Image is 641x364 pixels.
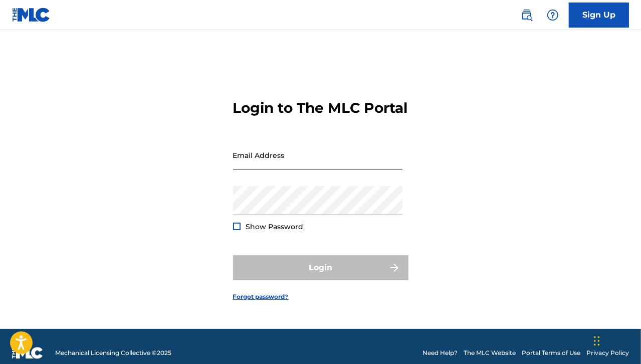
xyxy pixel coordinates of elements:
img: logo [12,347,43,359]
a: Forgot password? [233,292,289,301]
img: help [547,9,559,21]
h3: Login to The MLC Portal [233,99,408,117]
div: Help [543,5,563,25]
a: Portal Terms of Use [522,348,580,357]
img: MLC Logo [12,8,51,22]
a: The MLC Website [464,348,516,357]
a: Need Help? [422,348,458,357]
a: Public Search [517,5,537,25]
div: Drag [594,326,600,356]
span: Show Password [246,222,304,231]
img: search [521,9,533,21]
span: Mechanical Licensing Collective © 2025 [55,348,171,357]
a: Privacy Policy [586,348,629,357]
iframe: Chat Widget [591,316,641,364]
a: Sign Up [569,3,629,28]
